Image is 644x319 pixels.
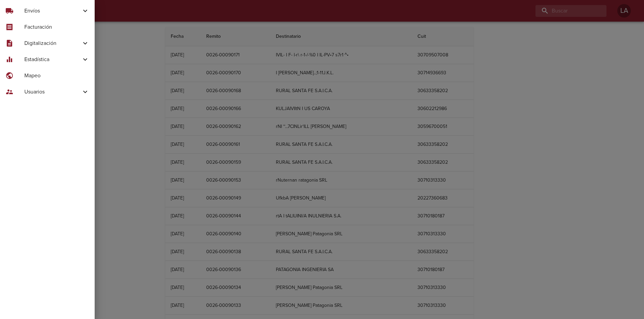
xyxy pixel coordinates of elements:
span: local_shipping [5,7,14,15]
span: Envíos [24,7,81,15]
span: description [5,39,14,47]
span: Digitalización [24,39,81,47]
span: equalizer [5,55,14,63]
span: supervisor_account [5,88,14,96]
span: Mapeo [24,72,89,80]
span: public [5,72,14,80]
span: receipt [5,23,14,31]
span: Facturación [24,23,89,31]
span: Estadística [24,55,81,63]
span: Usuarios [24,88,81,96]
